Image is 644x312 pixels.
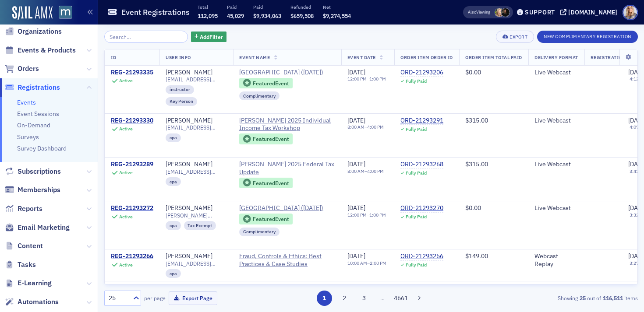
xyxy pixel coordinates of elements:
div: cpa [166,177,181,186]
span: Don Farmer’s 2025 Federal Tax Update [239,161,335,176]
div: [PERSON_NAME] [166,161,212,168]
div: Featured Event [253,81,289,86]
div: Fully Paid [406,262,427,268]
span: Registrations [18,83,60,92]
time: 10:00 AM [347,260,367,266]
div: Active [119,262,133,268]
div: [DOMAIN_NAME] [568,8,617,16]
span: $0.00 [465,204,481,212]
a: REG-21293266 [111,252,153,260]
a: Events [17,98,36,106]
a: ORD-21293206 [400,69,443,77]
a: ORD-21293291 [400,117,443,125]
span: MACPA Town Hall (September 2025) [239,69,323,77]
a: Organizations [5,27,62,36]
div: – [347,212,386,218]
span: $315.00 [465,116,488,124]
span: Event Date [347,54,376,60]
button: 2 [336,291,352,306]
a: REG-21293330 [111,117,153,125]
p: Paid [253,4,281,10]
span: Organizations [18,27,62,36]
input: Search… [104,31,188,43]
a: Automations [5,297,59,307]
div: Live Webcast [534,69,578,77]
div: Featured Event [239,214,293,224]
div: Webcast Replay [534,252,578,268]
div: Live Webcast [534,204,578,212]
span: [EMAIL_ADDRESS][DOMAIN_NAME] [166,124,227,131]
time: 1:00 PM [369,76,386,82]
a: Event Sessions [17,110,59,118]
a: REG-21293272 [111,204,153,212]
div: [PERSON_NAME] [166,117,212,125]
a: [PERSON_NAME] [166,252,212,260]
div: Live Webcast [534,117,578,125]
a: Memberships [5,185,60,195]
span: Fraud, Controls & Ethics: Best Practices & Case Studies [239,252,335,268]
time: 4:00 PM [367,124,384,130]
a: REG-21293289 [111,161,153,168]
span: … [376,294,389,302]
a: [PERSON_NAME] 2025 Individual Income Tax Workshop [239,117,335,132]
a: ORD-21293256 [400,252,443,260]
a: Orders [5,64,39,74]
label: per page [144,294,166,302]
div: [PERSON_NAME] [166,69,212,77]
div: Fully Paid [406,78,427,84]
span: Order Item Total Paid [465,54,522,60]
div: – [347,168,384,174]
div: Featured Event [239,78,293,89]
img: SailAMX [59,6,72,19]
div: 25 [109,294,128,303]
span: Content [18,241,43,251]
time: 8:00 AM [347,124,364,130]
div: – [347,124,384,130]
time: 4:00 PM [367,168,384,174]
div: – [347,260,386,266]
span: $9,934,063 [253,12,281,19]
span: $149.00 [465,252,488,260]
div: Fully Paid [406,126,427,132]
div: instructor [166,85,194,94]
span: E-Learning [18,278,52,288]
a: Surveys [17,133,39,141]
div: Featured Event [253,217,289,221]
span: 112,095 [198,12,218,19]
div: Active [119,78,133,84]
div: Featured Event [253,181,289,186]
a: REG-21293335 [111,69,153,77]
span: Lauren McDonough [501,8,510,17]
button: [DOMAIN_NAME] [560,9,620,15]
div: Fully Paid [406,170,427,176]
a: Email Marketing [5,223,70,232]
span: Event Name [239,54,270,60]
a: ORD-21293268 [400,161,443,168]
div: Fully Paid [406,214,427,220]
a: New Complimentary Registration [537,32,638,40]
div: cpa [166,221,181,230]
span: Registration Date [591,54,639,60]
div: ORD-21293270 [400,204,443,212]
a: SailAMX [12,6,53,20]
span: Reports [18,204,42,214]
a: Tasks [5,260,36,270]
span: Orders [18,64,39,74]
div: Featured Event [239,133,293,144]
div: Featured Event [239,178,293,189]
a: Survey Dashboard [17,144,67,152]
time: 12:00 PM [347,76,367,82]
span: Order Item Order ID [400,54,453,60]
a: Subscriptions [5,167,61,176]
p: Paid [227,4,244,10]
time: 2:00 PM [370,260,386,266]
div: Complimentary [239,91,280,100]
span: [EMAIL_ADDRESS][DOMAIN_NAME] [166,260,227,267]
span: [DATE] [347,116,365,124]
